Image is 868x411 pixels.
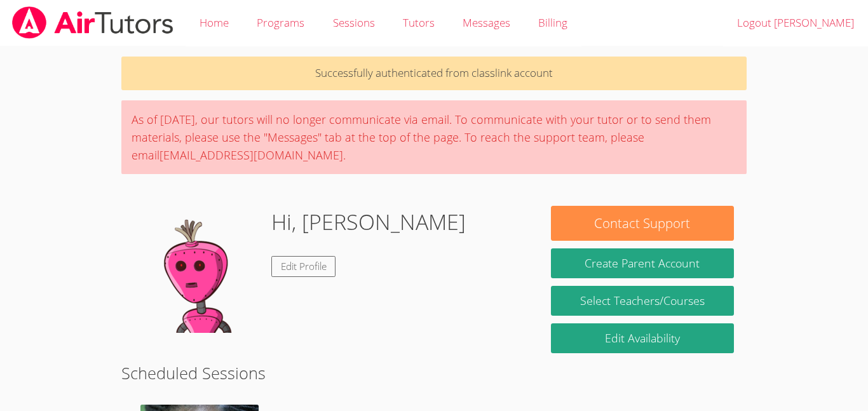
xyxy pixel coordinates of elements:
h2: Scheduled Sessions [121,361,747,385]
img: default.png [134,206,261,333]
p: Successfully authenticated from classlink account [121,57,747,90]
a: Edit Availability [551,323,734,353]
span: Messages [463,15,510,30]
img: airtutors_banner-c4298cdbf04f3fff15de1276eac7730deb9818008684d7c2e4769d2f7ddbe033.png [11,6,175,39]
h1: Hi, [PERSON_NAME] [271,206,466,238]
a: Edit Profile [271,256,336,277]
button: Contact Support [551,206,734,241]
a: Select Teachers/Courses [551,286,734,316]
div: As of [DATE], our tutors will no longer communicate via email. To communicate with your tutor or ... [121,100,747,174]
button: Create Parent Account [551,248,734,278]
